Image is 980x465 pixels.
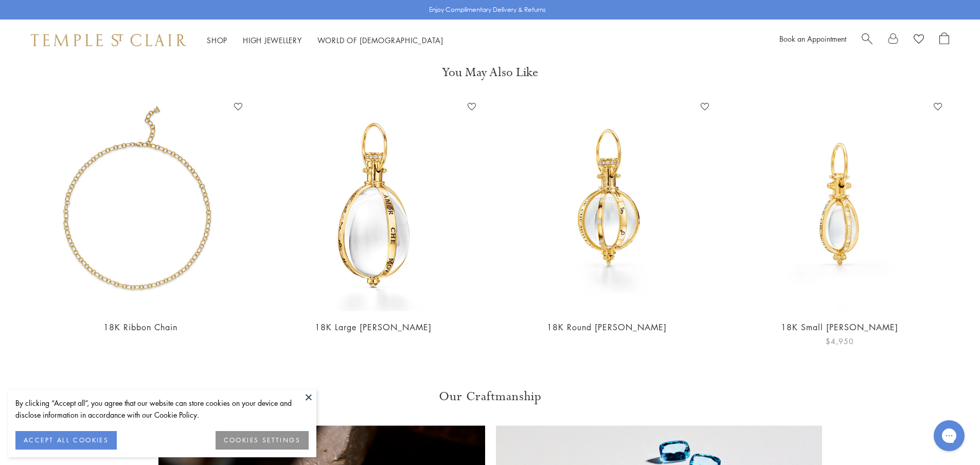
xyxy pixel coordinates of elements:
[317,35,443,45] a: World of [DEMOGRAPHIC_DATA]World of [DEMOGRAPHIC_DATA]
[929,417,970,455] iframe: Gorgias live chat messenger
[207,34,443,47] nav: Main navigation
[216,431,309,450] button: COOKIES SETTINGS
[158,388,822,405] h3: Our Craftmanship
[826,335,854,347] span: $4,950
[15,431,117,450] button: ACCEPT ALL COOKIES
[41,64,939,81] h3: You May Also Like
[501,99,713,311] img: 18K Round Astrid Amulet
[31,34,186,46] img: Temple St. Clair
[429,5,546,15] p: Enjoy Complimentary Delivery & Returns
[34,99,246,311] img: N88809-RIBBON18
[779,33,846,44] a: Book an Appointment
[243,35,302,45] a: High JewelleryHigh Jewellery
[103,321,177,333] a: 18K Ribbon Chain
[267,99,479,311] img: P51825-E27ASTRID
[939,32,949,48] a: Open Shopping Bag
[207,35,227,45] a: ShopShop
[734,99,946,311] img: P51825-E11ASTRID
[547,321,667,333] a: 18K Round [PERSON_NAME]
[862,32,872,48] a: Search
[781,321,898,333] a: 18K Small [PERSON_NAME]
[914,32,924,48] a: View Wishlist
[315,321,432,333] a: 18K Large [PERSON_NAME]
[15,397,309,421] div: By clicking “Accept all”, you agree that our website can store cookies on your device and disclos...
